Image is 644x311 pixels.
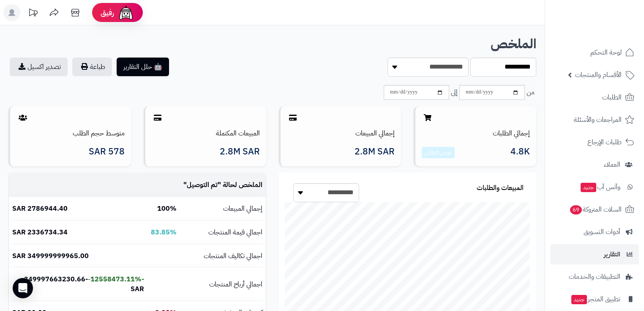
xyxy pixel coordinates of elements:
a: إجمالي المبيعات [355,128,395,138]
td: إجمالي المبيعات [180,197,266,220]
img: logo-2.png [587,9,636,27]
span: العملاء [604,159,620,171]
b: 100% [157,204,177,214]
span: الأقسام والمنتجات [575,69,622,81]
a: المبيعات المكتملة [216,128,260,138]
a: التطبيقات والخدمات [550,267,639,287]
span: 69 [570,205,583,215]
td: الملخص لحالة " " [180,173,266,197]
td: اجمالي أرباح المنتجات [180,268,266,301]
a: الطلبات [550,87,639,107]
td: - [9,268,147,301]
a: تحديثات المنصة [22,4,44,23]
span: أدوات التسويق [584,226,620,238]
b: الملخص [491,34,536,54]
a: التقارير [550,244,639,264]
span: إلى [451,88,458,97]
span: 4.8K [510,147,530,159]
span: 578 SAR [89,147,125,157]
span: السلات المتروكة [569,204,622,215]
a: المراجعات والأسئلة [550,110,639,130]
span: من [527,88,535,97]
h3: المبيعات والطلبات [477,184,524,192]
a: متوسط حجم الطلب [73,128,125,138]
span: 2.8M SAR [355,147,395,157]
div: Open Intercom Messenger [13,278,33,298]
span: الطلبات [602,91,622,103]
td: اجمالي تكاليف المنتجات [180,245,266,268]
a: لوحة التحكم [550,42,639,63]
a: وآتس آبجديد [550,177,639,197]
b: -12558473.11% [90,274,144,284]
a: عرض التقارير [425,148,452,157]
td: اجمالي قيمة المنتجات [180,221,266,244]
b: 349999999965.00 SAR [12,251,89,261]
span: 2.8M SAR [220,147,260,157]
a: طلبات الإرجاع [550,132,639,152]
a: السلات المتروكة69 [550,199,639,220]
a: تصدير اكسيل [10,58,68,76]
a: تطبيق المتجرجديد [550,289,639,309]
span: لوحة التحكم [590,47,622,58]
span: رفيق [101,8,114,18]
b: 83.85% [151,227,177,237]
span: المراجعات والأسئلة [574,114,622,126]
span: وآتس آب [580,181,620,193]
b: 2786944.40 SAR [12,204,68,214]
span: التقارير [604,248,620,260]
span: جديد [581,183,596,192]
a: العملاء [550,154,639,175]
button: طباعة [72,58,112,76]
span: التطبيقات والخدمات [569,271,620,283]
a: إجمالي الطلبات [493,128,530,138]
b: 2336734.34 SAR [12,227,68,237]
button: 🤖 حلل التقارير [117,58,169,76]
span: طلبات الإرجاع [587,136,622,148]
span: جديد [571,295,587,304]
b: -349997663230.66 SAR [24,274,144,294]
span: تم التوصيل [187,180,218,190]
span: تطبيق المتجر [570,293,620,305]
img: ai-face.png [117,4,134,21]
a: أدوات التسويق [550,222,639,242]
